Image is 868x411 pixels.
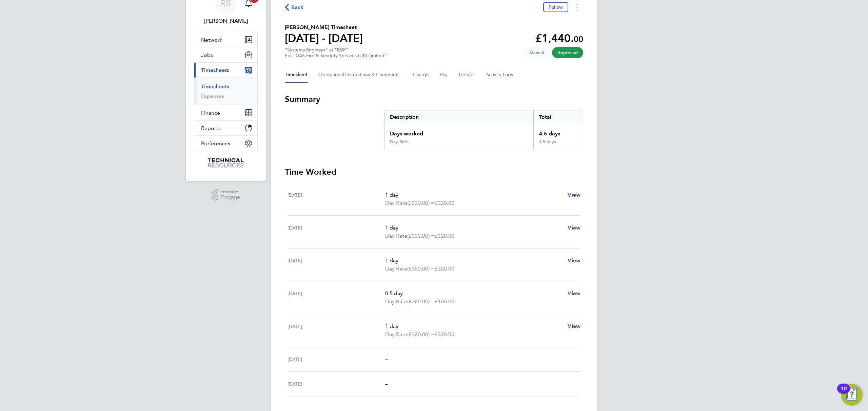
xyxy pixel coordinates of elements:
a: Go to home page [194,158,258,169]
button: Activity Logs [486,67,514,83]
span: (£320.00) = [407,298,435,305]
span: View [568,323,580,329]
a: View [568,257,580,265]
span: This timesheet was manually created. [524,47,549,58]
a: Expenses [201,93,224,99]
button: Timesheets [194,63,257,78]
button: Follow [543,2,568,12]
div: [DATE] [288,355,385,363]
div: Days worked [384,124,533,139]
div: For "G4S Fire & Security Services (UK) Limited" [285,53,387,59]
span: (£320.00) = [407,265,435,272]
p: 1 day [385,257,562,265]
span: Day Rate [385,265,407,273]
span: View [568,290,580,297]
a: Timesheets [201,83,229,90]
span: Network [201,37,222,43]
span: Follow [549,4,563,10]
h3: Time Worked [285,167,583,177]
button: Open Resource Center, 10 new notifications [841,384,863,406]
button: Timesheet [285,67,308,83]
button: Reports [194,121,257,135]
div: 4.5 days [533,139,583,150]
span: This timesheet has been approved. [552,47,583,58]
div: [DATE] [288,380,385,388]
div: [DATE] [288,322,385,339]
span: (£320.00) = [407,233,435,239]
a: View [568,224,580,232]
span: Reports [201,125,221,131]
span: Preferences [201,140,230,147]
a: View [568,322,580,330]
span: – [385,356,388,362]
h3: Summary [285,94,583,105]
div: [DATE] [288,224,385,240]
a: View [568,191,580,199]
div: Summary [384,110,583,150]
div: 10 [841,389,847,397]
h2: [PERSON_NAME] Timesheet [285,23,363,31]
span: Timesheets [201,67,229,73]
span: £320.00 [435,331,454,338]
app-decimal: £1,440. [535,32,583,45]
span: Day Rate [385,330,407,339]
span: 00 [574,34,583,44]
button: Charge [413,67,429,83]
span: View [568,192,580,198]
p: 0.5 day [385,289,562,298]
button: Details [459,67,475,83]
button: Finance [194,105,257,120]
span: View [568,257,580,264]
span: £160.00 [435,298,454,305]
span: Powered by [221,189,240,195]
div: [DATE] [288,191,385,207]
span: Day Rate [385,199,407,207]
span: Rianna Bowles [194,17,258,25]
button: Preferences [194,136,257,151]
p: 1 day [385,191,562,199]
div: "Systems Engineer" at "EDF" [285,47,387,59]
span: Jobs [201,52,213,58]
div: Description [384,110,533,124]
button: Timesheets Menu [571,2,583,13]
span: (£320.00) = [407,200,435,206]
span: Engage [221,195,240,200]
button: Operational Instructions & Comments [318,67,402,83]
button: Network [194,32,257,47]
div: Timesheets [194,78,257,105]
a: Powered byEngage [212,189,240,202]
h1: [DATE] - [DATE] [285,31,363,45]
div: [DATE] [288,257,385,273]
span: £320.00 [435,233,454,239]
span: Day Rate [385,232,407,240]
div: Day Rate [390,139,409,145]
a: View [568,289,580,298]
span: £320.00 [435,200,454,206]
div: Total [533,110,583,124]
div: 4.5 days [533,124,583,139]
span: – [385,381,388,387]
button: Jobs [194,47,257,62]
span: Day Rate [385,298,407,306]
span: (£320.00) = [407,331,435,338]
img: technicalresources-logo-retina.png [207,158,245,169]
div: [DATE] [288,289,385,306]
span: £320.00 [435,265,454,272]
button: Back [285,3,304,12]
span: View [568,224,580,231]
p: 1 day [385,224,562,232]
span: Finance [201,110,220,116]
p: 1 day [385,322,562,330]
button: Pay [440,67,448,83]
span: Back [291,3,304,12]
